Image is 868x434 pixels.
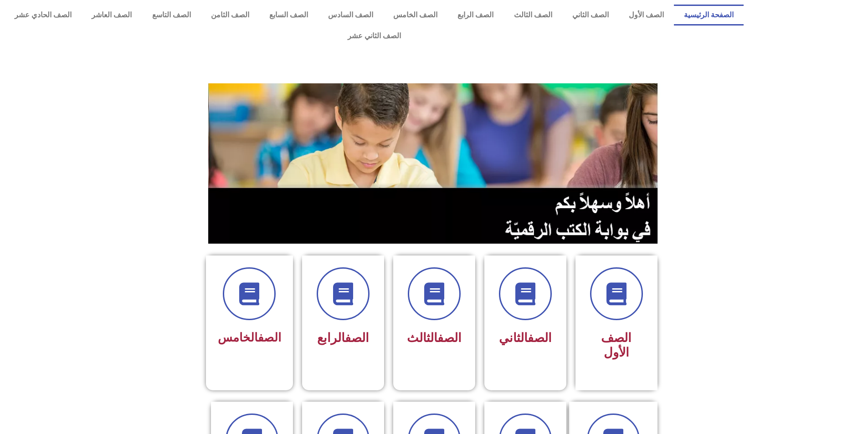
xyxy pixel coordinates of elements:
[503,5,562,26] a: الصف الثالث
[499,331,552,345] span: الثاني
[5,5,82,26] a: الصف الحادي عشر
[447,5,503,26] a: الصف الرابع
[82,5,142,26] a: الصف العاشر
[528,331,552,345] a: الصف
[601,331,632,360] span: الصف الأول
[258,331,281,344] a: الصف
[5,26,744,46] a: الصف الثاني عشر
[318,5,383,26] a: الصف السادس
[345,331,369,345] a: الصف
[201,5,259,26] a: الصف الثامن
[259,5,318,26] a: الصف السابع
[317,331,369,345] span: الرابع
[218,331,281,344] span: الخامس
[619,5,674,26] a: الصف الأول
[437,331,462,345] a: الصف
[407,331,462,345] span: الثالث
[562,5,619,26] a: الصف الثاني
[674,5,744,26] a: الصفحة الرئيسية
[142,5,200,26] a: الصف التاسع
[383,5,447,26] a: الصف الخامس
